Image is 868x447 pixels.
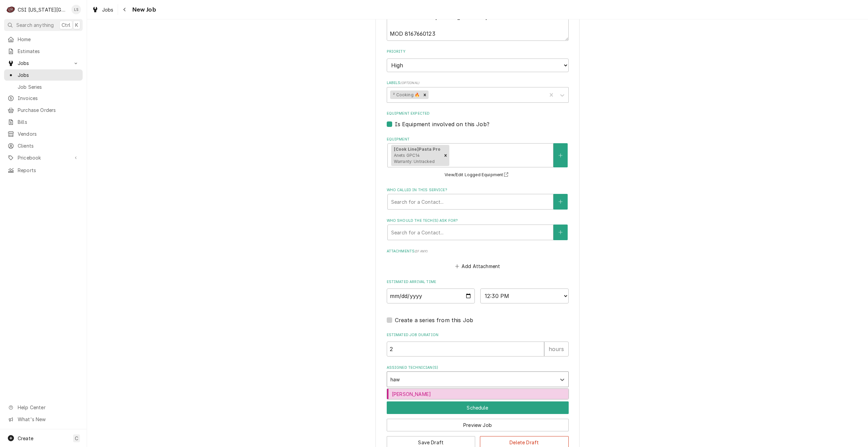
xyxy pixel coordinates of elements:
[75,435,78,442] span: C
[18,60,69,67] span: Jobs
[390,90,421,99] div: ² Cooking 🔥
[387,218,569,223] label: Who should the tech(s) ask for?
[75,21,78,29] span: K
[400,81,419,85] span: ( optional )
[387,279,569,285] label: Estimated Arrival Time
[387,218,569,240] div: Who should the tech(s) ask for?
[18,6,68,13] div: CSI [US_STATE][GEOGRAPHIC_DATA]
[71,5,81,14] div: Lindy Springer's Avatar
[387,365,569,387] div: Assigned Technician(s)
[387,332,569,338] label: Estimated Job Duration
[387,279,569,303] div: Estimated Arrival Time
[62,21,70,29] span: Ctrl
[18,167,79,174] span: Reports
[4,165,83,176] a: Reports
[4,402,83,413] a: Go to Help Center
[442,145,449,166] div: Remove [object Object]
[4,93,83,104] a: Invoices
[480,288,569,303] select: Time Select
[558,153,563,158] svg: Create New Equipment
[553,143,568,167] button: Create New Equipment
[558,199,563,204] svg: Create New Contact
[18,416,79,423] span: What's New
[395,316,473,324] label: Create a series from this Job
[4,116,83,128] a: Bills
[454,261,501,271] button: Add Attachment
[18,154,69,161] span: Pricebook
[387,389,568,399] div: [PERSON_NAME]
[415,249,428,253] span: ( if any )
[4,34,83,45] a: Home
[4,57,83,69] a: Go to Jobs
[4,19,83,31] button: Search anythingCtrlK
[18,95,79,102] span: Invoices
[387,49,569,72] div: Priority
[89,4,116,15] a: Jobs
[16,21,54,29] span: Search anything
[394,153,435,164] span: Anets GPC14 Warranty: Untracked
[18,106,79,114] span: Purchase Orders
[387,249,569,271] div: Attachments
[4,69,83,81] a: Jobs
[387,249,569,254] label: Attachments
[387,80,569,102] div: Labels
[18,118,79,126] span: Bills
[387,111,569,116] label: Equipment Expected
[18,130,79,137] span: Vendors
[544,342,569,357] div: hours
[4,46,83,57] a: Estimates
[18,83,79,90] span: Job Series
[4,140,83,151] a: Clients
[4,128,83,139] a: Vendors
[394,147,440,152] strong: [Cook Line] Pasta Pro
[387,49,569,54] label: Priority
[553,225,568,240] button: Create New Contact
[18,142,79,149] span: Clients
[18,48,79,55] span: Estimates
[387,111,569,128] div: Equipment Expected
[18,435,33,441] span: Create
[4,104,83,116] a: Purchase Orders
[18,71,79,79] span: Jobs
[387,419,569,431] button: Preview Job
[421,90,429,99] div: Remove ² Cooking 🔥
[387,187,569,193] label: Who called in this service?
[395,120,489,128] label: Is Equipment involved on this Job?
[558,230,563,235] svg: Create New Contact
[4,152,83,163] a: Go to Pricebook
[18,36,79,43] span: Home
[119,4,130,15] button: Navigate back
[387,401,569,414] div: Button Group Row
[387,414,569,431] div: Button Group Row
[387,137,569,179] div: Equipment
[6,5,16,14] div: CSI Kansas City's Avatar
[387,288,475,303] input: Date
[444,171,512,179] button: View/Edit Logged Equipment
[387,332,569,357] div: Estimated Job Duration
[387,80,569,86] label: Labels
[4,414,83,425] a: Go to What's New
[102,6,114,13] span: Jobs
[387,365,569,370] label: Assigned Technician(s)
[387,187,569,210] div: Who called in this service?
[6,5,16,14] div: C
[18,404,79,411] span: Help Center
[387,401,569,414] button: Schedule
[4,81,83,93] a: Job Series
[387,137,569,142] label: Equipment
[130,5,156,14] span: New Job
[553,194,568,210] button: Create New Contact
[71,5,81,14] div: LS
